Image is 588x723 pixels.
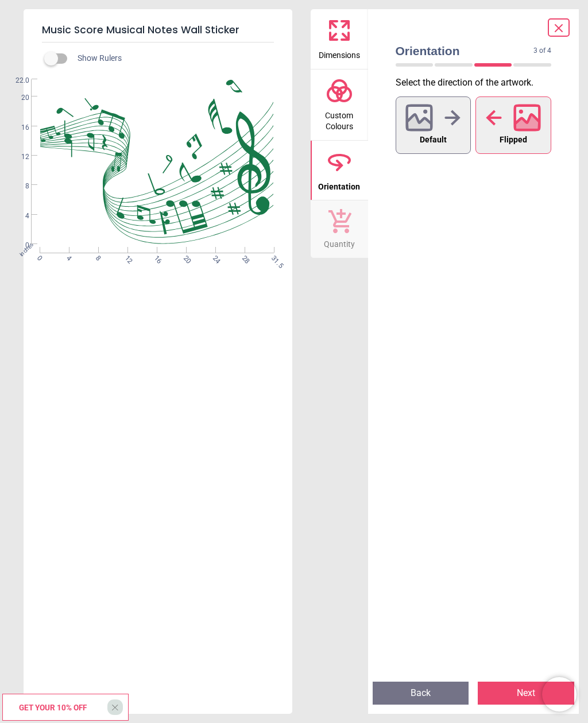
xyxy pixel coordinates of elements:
[542,677,577,712] iframe: Brevo live chat
[7,93,29,103] span: 20
[210,254,218,261] span: 24
[420,133,447,148] span: Default
[51,52,292,65] div: Show Rulers
[42,18,274,42] h5: Music Score Musical Notes Wall Sticker
[318,176,360,193] span: Orientation
[500,133,527,148] span: Flipped
[181,254,188,261] span: 20
[269,254,276,261] span: 31.5
[311,9,368,69] button: Dimensions
[122,254,130,261] span: 12
[7,211,29,221] span: 4
[7,241,29,250] span: 0
[396,42,534,59] span: Orientation
[373,682,469,705] button: Back
[34,254,42,261] span: 0
[311,200,368,258] button: Quantity
[478,682,574,705] button: Next
[324,233,355,250] span: Quantity
[311,69,368,140] button: Custom Colours
[319,44,360,61] span: Dimensions
[533,46,551,56] span: 3 of 4
[475,96,551,154] button: Flipped
[239,254,247,261] span: 28
[152,254,159,261] span: 16
[93,254,100,261] span: 8
[64,254,71,261] span: 4
[396,76,561,89] p: Select the direction of the artwork .
[396,96,471,154] button: Default
[7,123,29,133] span: 16
[7,152,29,162] span: 12
[311,141,368,200] button: Orientation
[7,181,29,191] span: 8
[312,105,367,133] span: Custom Colours
[7,76,29,86] span: 22.0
